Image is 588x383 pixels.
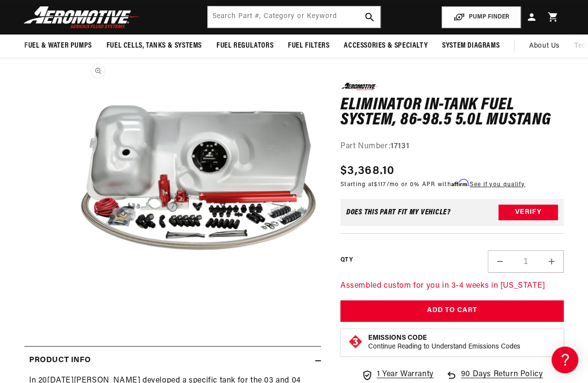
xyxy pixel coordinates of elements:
[208,6,380,28] input: Search by Part Number, Category or Keyword
[368,334,427,342] strong: Emissions Code
[24,41,92,51] span: Fuel & Water Pumps
[107,41,202,51] span: Fuel Cells, Tanks & Systems
[340,280,564,293] p: Assembled custom for you in 3-4 weeks in [US_STATE]
[99,35,209,57] summary: Fuel Cells, Tanks & Systems
[10,168,185,183] a: EFI Fuel Pumps
[10,83,185,98] a: Getting Started
[10,260,185,277] button: Contact Us
[21,6,143,29] img: Aeromotive
[340,162,395,180] span: $3,368.10
[216,41,273,51] span: Fuel Regulators
[340,300,564,322] button: Add to Cart
[10,123,185,138] a: EFI Regulators
[442,6,521,28] button: PUMP FINDER
[340,97,564,128] h1: Eliminator In-Tank Fuel System, 86-98.5 5.0L Mustang
[340,180,525,189] p: Starting at /mo or 0% APR with .
[10,68,185,77] div: General
[10,138,185,153] a: Carbureted Fuel Pumps
[470,182,525,188] a: See if you qualify - Learn more about Affirm Financing (opens in modal)
[344,41,428,51] span: Accessories & Specialty
[209,35,281,57] summary: Fuel Regulators
[29,354,90,367] h2: Product Info
[10,199,185,214] a: Brushless Fuel Pumps
[374,182,386,188] span: $117
[359,6,380,28] button: search button
[451,179,468,187] span: Affirm
[134,280,187,289] a: POWERED BY ENCHANT
[10,107,185,117] div: Frequently Asked Questions
[361,368,434,381] a: 1 Year Warranty
[288,41,329,51] span: Fuel Filters
[348,334,363,349] img: Emissions code
[346,209,451,216] div: Does This part fit My vehicle?
[24,347,321,375] summary: Product Info
[368,343,520,351] p: Continue Reading to Understand Emissions Codes
[10,183,185,198] a: 340 Stealth Fuel Pumps
[281,35,337,57] summary: Fuel Filters
[368,334,520,351] button: Emissions CodeContinue Reading to Understand Emissions Codes
[391,142,409,150] strong: 17131
[340,140,564,153] div: Part Number:
[435,35,507,57] summary: System Diagrams
[24,57,321,327] media-gallery: Gallery Viewer
[340,256,353,264] label: QTY
[522,35,567,58] a: About Us
[17,35,99,57] summary: Fuel & Water Pumps
[10,153,185,168] a: Carbureted Regulators
[377,368,434,381] span: 1 Year Warranty
[442,41,499,51] span: System Diagrams
[337,35,435,57] summary: Accessories & Specialty
[529,42,560,50] span: About Us
[499,205,558,220] button: Verify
